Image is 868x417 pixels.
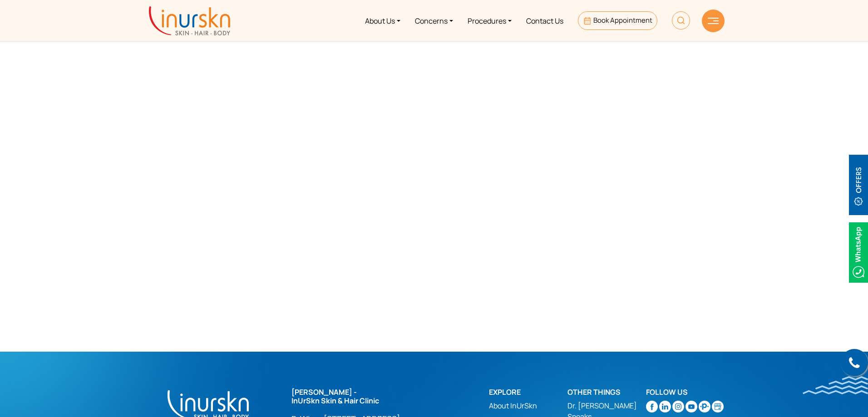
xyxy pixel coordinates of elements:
[408,4,460,38] a: Concerns
[672,11,690,29] img: HeaderSearch
[578,11,657,30] a: Book Appointment
[699,401,710,412] img: sejal-saheta-dermatologist
[686,401,697,412] img: youtube
[849,155,868,215] img: offerBt
[291,388,442,405] h2: [PERSON_NAME] - InUrSkn Skin & Hair Clinic
[489,388,567,397] h2: Explore
[149,6,230,35] img: inurskn-logo
[803,376,868,394] img: bluewave
[593,15,652,25] span: Book Appointment
[460,4,519,38] a: Procedures
[672,401,684,412] img: instagram
[489,400,567,411] a: About InUrSkn
[646,401,658,412] img: facebook
[708,18,719,24] img: hamLine.svg
[712,401,724,412] img: Skin-and-Hair-Clinic
[519,4,571,38] a: Contact Us
[849,246,868,256] a: Whatsappicon
[849,222,868,283] img: Whatsappicon
[646,388,725,397] h2: Follow Us
[358,4,408,38] a: About Us
[567,388,646,397] h2: Other Things
[659,401,671,412] img: linkedin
